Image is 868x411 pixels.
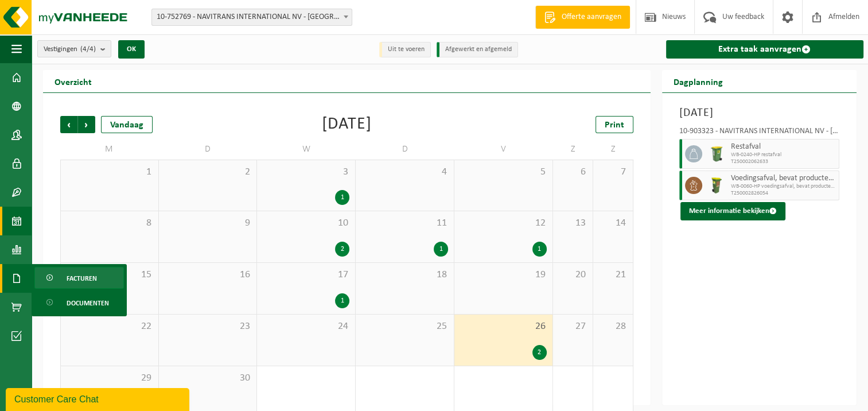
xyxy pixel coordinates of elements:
[731,183,836,190] span: WB-0060-HP voedingsafval, bevat producten van dierlijke oors
[460,320,547,333] span: 26
[6,386,192,411] iframe: chat widget
[322,116,372,133] div: [DATE]
[361,217,448,230] span: 11
[599,217,627,230] span: 14
[460,269,547,281] span: 19
[335,190,349,205] div: 1
[679,127,840,139] div: 10-903323 - NAVITRANS INTERNATIONAL NV - [GEOGRAPHIC_DATA]
[67,320,153,333] span: 22
[731,190,836,197] span: T250002826054
[263,217,349,230] span: 10
[460,217,547,230] span: 12
[679,104,840,122] h3: [DATE]
[553,139,593,160] td: Z
[731,158,836,165] span: T250002062633
[559,11,624,23] span: Offerte aanvragen
[60,139,159,160] td: M
[101,116,153,133] div: Vandaag
[335,242,349,257] div: 2
[67,217,153,230] span: 8
[257,139,356,160] td: W
[731,152,836,158] span: WB-0240-HP restafval
[263,320,349,333] span: 24
[559,269,587,281] span: 20
[152,9,352,25] span: 10-752769 - NAVITRANS INTERNATIONAL NV - KORTRIJK
[559,166,587,179] span: 6
[532,345,547,360] div: 2
[666,40,864,59] a: Extra taak aanvragen
[535,6,630,29] a: Offerte aanvragen
[165,217,251,230] span: 9
[680,202,785,220] button: Meer informatie bekijken
[595,116,633,133] a: Print
[34,292,124,313] a: Documenten
[599,269,627,281] span: 21
[60,116,77,133] span: Vorige
[165,372,251,385] span: 30
[454,139,553,160] td: V
[605,121,624,130] span: Print
[37,40,111,57] button: Vestigingen(4/4)
[151,9,352,26] span: 10-752769 - NAVITRANS INTERNATIONAL NV - KORTRIJK
[708,145,725,162] img: WB-0240-HPE-GN-50
[263,166,349,179] span: 3
[731,174,836,183] span: Voedingsafval, bevat producten van dierlijke oorsprong, onverpakt, categorie 3
[165,269,251,281] span: 16
[599,320,627,333] span: 28
[708,177,725,194] img: WB-0060-HPE-GN-50
[43,70,103,92] h2: Overzicht
[361,166,448,179] span: 4
[263,269,349,281] span: 17
[67,166,153,179] span: 1
[460,166,547,179] span: 5
[44,41,96,58] span: Vestigingen
[731,142,836,152] span: Restafval
[593,139,633,160] td: Z
[361,320,448,333] span: 25
[34,267,124,289] a: Facturen
[437,42,518,57] li: Afgewerkt en afgemeld
[559,217,587,230] span: 13
[165,166,251,179] span: 2
[78,116,95,133] span: Volgende
[159,139,258,160] td: D
[165,320,251,333] span: 23
[379,42,431,57] li: Uit te voeren
[361,269,448,281] span: 18
[532,242,547,257] div: 1
[434,242,448,257] div: 1
[67,372,153,385] span: 29
[335,293,349,308] div: 1
[356,139,454,160] td: D
[662,70,734,92] h2: Dagplanning
[559,320,587,333] span: 27
[80,45,96,53] count: (4/4)
[67,267,97,289] span: Facturen
[67,292,109,314] span: Documenten
[118,40,145,59] button: OK
[599,166,627,179] span: 7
